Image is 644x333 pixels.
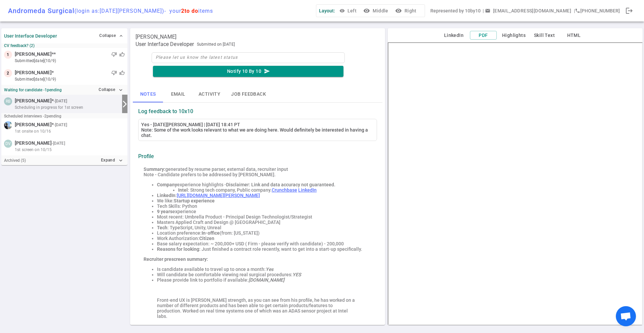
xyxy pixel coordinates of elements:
li: : Just finished a contract role recently, want to get into a start-up specifically. [157,246,372,252]
button: Activity [193,86,226,102]
span: thumb_down [111,52,117,57]
li: Masters Applied Craft and Design @ [GEOGRAPHIC_DATA] [157,220,372,225]
button: Job feedback [226,86,271,102]
span: (login as: [DATE][PERSON_NAME] ) [74,8,164,14]
div: Represented by 10by10 | | [PHONE_NUMBER] [430,5,620,17]
i: send [264,68,270,74]
i: arrow_forward_ios [121,100,129,108]
div: 1 [4,51,12,59]
strong: User Interface Developer [4,33,57,39]
div: generated by resume parser, external data, recruiter input [144,166,372,172]
button: Highlights [499,31,528,40]
strong: Profile [138,153,154,159]
a: [URL][DOMAIN_NAME][PERSON_NAME] [177,193,260,198]
span: expand_less [118,33,124,39]
span: Submitted on [DATE] [197,41,235,48]
li: We like: [157,198,372,203]
button: LinkedIn [440,31,467,40]
strong: LinkedIn [157,193,175,198]
li: Location preference: (from: [US_STATE]) [157,230,372,236]
button: visibilityRight [394,5,419,17]
li: experience [157,209,372,214]
i: expand_more [118,87,124,93]
strong: 9 years [157,209,172,214]
button: Notify 10 By 10send [153,66,343,77]
li: Work Authorization: [157,236,372,241]
i: expand_more [118,157,124,163]
strong: Intel [178,187,188,193]
span: [PERSON_NAME] [15,140,52,147]
strong: Log feedback to 10x10 [138,108,193,114]
li: : Strong tech company, Public company. [178,187,372,193]
small: - [DATE] [54,122,67,128]
button: Email [163,86,193,102]
strong: Summary: [144,166,165,172]
button: Collapseexpand_more [97,85,125,95]
li: : TypeScript, Unity, Unreal [157,225,372,230]
strong: Waiting for candidate - 1 pending [4,88,62,92]
a: LinkedIn [298,187,317,193]
li: Will candidate be comfortable viewing real surgical procedures: [157,272,372,277]
button: HTML [560,31,587,40]
button: Left [338,5,359,17]
strong: In-office [202,230,220,236]
strong: Reasons for looking [157,246,199,252]
li: experience highlights - [157,182,372,187]
div: Logout [623,4,636,17]
span: thumb_up [119,70,125,76]
span: - your items [164,8,213,14]
button: Skill Text [531,31,558,40]
strong: Startup experience [174,198,215,203]
iframe: candidate_document_preview__iframe [388,42,643,325]
button: Collapse [98,31,125,41]
li: Is candidate available to travel up to once a month: [157,267,372,272]
small: submitted [DATE] (10/9) [15,76,125,82]
div: RB [4,97,12,105]
strong: Tech [157,225,167,230]
li: Most recent: Umbrella Product - Principal Design Technologist/Strategist [157,214,372,220]
span: [PERSON_NAME] [15,69,52,76]
span: email [485,8,490,13]
button: Open a message box [484,5,574,17]
li: Tech Skills: Python [157,203,372,209]
div: 2 [4,69,12,77]
span: thumb_down [111,70,117,76]
span: logout [625,7,633,15]
span: Disclaimer: Link and data accuracy not guaranteed. [226,182,335,187]
div: basic tabs example [133,86,382,102]
span: [PERSON_NAME] [15,97,52,104]
span: User Interface Developer [136,41,194,48]
div: DV [4,140,12,148]
span: 1st onsite on 10/16 [15,128,51,134]
li: Base salary expectation: ~ 200,000+ USD ( Firm - please verify with candidate) - 200,000 [157,241,372,246]
i: visibility [363,7,370,14]
span: [PERSON_NAME] [15,51,52,58]
blockquote: Front-end UX is [PERSON_NAME] strength, as you can see from his profile, he has worked on a numbe... [157,297,358,319]
strong: Company [157,182,177,187]
span: [PERSON_NAME] [136,34,176,40]
span: Layout: [319,8,335,13]
div: Note - Candidate prefers to be addressed by [PERSON_NAME]. [144,172,372,177]
span: 1st screen on 10/15 [15,147,52,153]
span: [PERSON_NAME] [15,121,52,128]
div: Andromeda Surgical [8,7,213,15]
strong: Citizen [199,236,214,241]
li: : [157,193,372,198]
em: [DOMAIN_NAME] [249,277,284,283]
em: Yes [266,267,273,272]
span: Scheduling in progress for 1st screen [15,104,83,110]
div: Open chat [616,306,636,326]
img: c71242d41979be291fd4fc4e6bf8b5af [4,121,12,129]
em: YES [292,272,301,277]
i: phone [575,8,580,13]
small: Scheduled interviews - 2 pending [4,114,61,118]
button: PDF [470,31,497,40]
span: 2 to do [181,8,198,14]
small: - [DATE] [54,98,67,104]
small: submitted [DATE] (10/9) [15,58,125,64]
span: thumb_up [119,52,125,57]
button: visibilityMiddle [362,5,391,17]
small: Archived ( 5 ) [4,158,26,163]
a: Crunchbase [272,187,297,193]
li: Please provide link to portfolio if available: [157,277,372,283]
